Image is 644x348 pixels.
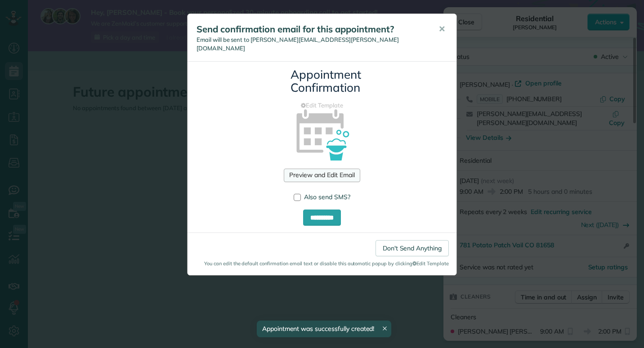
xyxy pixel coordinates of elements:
[195,260,449,267] small: You can edit the default confirmation email text or disable this automatic popup by clicking Edit...
[304,193,350,201] span: Also send SMS?
[282,94,362,174] img: appointment_confirmation_icon-141e34405f88b12ade42628e8c248340957700ab75a12ae832a8710e9b578dc5.png
[197,36,399,52] span: Email will be sent to [PERSON_NAME][EMAIL_ADDRESS][PERSON_NAME][DOMAIN_NAME]
[257,321,392,337] div: Appointment was successfully created!
[194,101,450,110] a: Edit Template
[197,23,426,36] h5: Send confirmation email for this appointment?
[291,68,353,94] h3: Appointment Confirmation
[284,169,360,182] a: Preview and Edit Email
[438,24,445,34] span: ✕
[376,240,449,256] a: Don't Send Anything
